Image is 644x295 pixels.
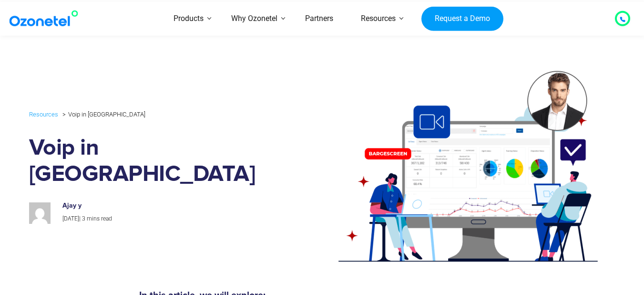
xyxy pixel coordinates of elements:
[62,214,264,224] p: |
[29,109,58,120] a: Resources
[29,135,274,188] h1: Voip in [GEOGRAPHIC_DATA]
[217,2,291,36] a: Why Ozonetel
[62,215,79,222] span: [DATE]
[291,2,347,36] a: Partners
[87,215,112,222] span: mins read
[347,2,409,36] a: Resources
[60,108,145,120] li: Voip in [GEOGRAPHIC_DATA]
[421,6,503,31] a: Request a Demo
[82,215,85,222] span: 3
[62,202,264,210] h6: Ajay y
[160,2,217,36] a: Products
[29,202,51,224] img: ca79e7ff75a4a49ece3c360be6bc1c9ae11b1190ab38fa3a42769ffe2efab0fe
